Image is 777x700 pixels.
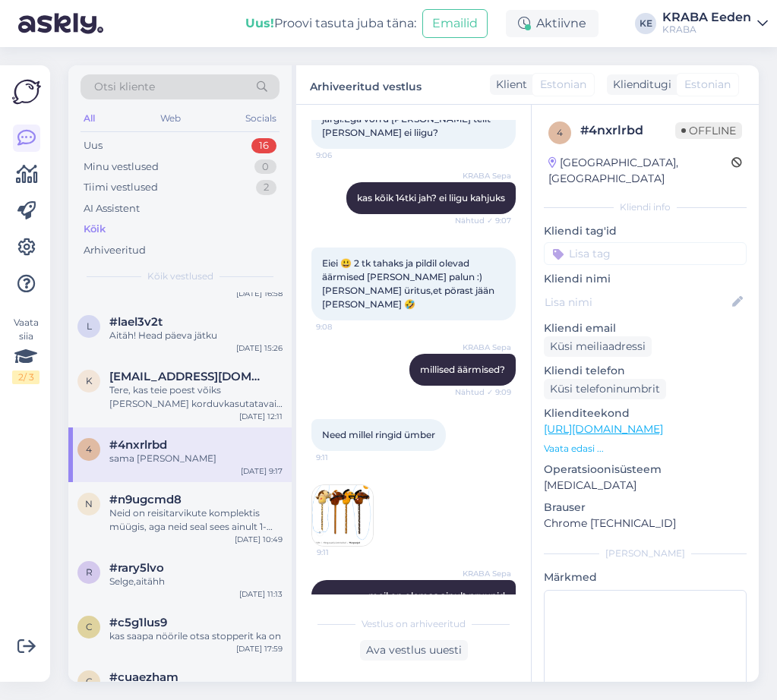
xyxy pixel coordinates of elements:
span: KRABA Sepa [454,568,511,579]
div: Kliendi info [544,200,747,214]
span: Estonian [684,77,731,93]
div: Küsi telefoninumbrit [544,379,666,399]
span: Need millel ringid ümber [322,429,435,440]
div: [DATE] 10:49 [235,534,283,545]
input: Lisa nimi [545,294,729,311]
div: KRABA Eeden [662,11,751,24]
div: kas saapa nöörile otsa stopperit ka on [109,629,283,643]
div: Vaata siia [12,316,39,384]
div: [DATE] 15:26 [236,342,283,354]
span: kellyvahtramae@gmail.com [109,370,267,383]
span: 9:11 [317,547,374,558]
div: Aktiivne [506,10,599,37]
span: k [86,375,93,386]
p: Kliendi telefon [544,363,747,379]
span: meil on olemas ainult pruunid [PERSON_NAME] pruuni lakaga, heledad on otsas kõik [358,590,507,629]
div: Arhiveeritud [84,243,146,258]
div: Kõik [84,222,106,237]
a: KRABA EedenKRABA [662,11,768,36]
span: n [85,498,93,509]
div: Küsi meiliaadressi [544,336,652,357]
div: Proovi tasuta juba täna: [245,14,416,33]
div: 2 / 3 [12,370,39,384]
span: 9:11 [316,452,373,463]
span: #n9ugcmd8 [109,493,182,506]
div: [GEOGRAPHIC_DATA], [GEOGRAPHIC_DATA] [548,155,731,187]
div: [DATE] 17:59 [236,643,283,654]
p: Kliendi tag'id [544,223,747,239]
p: Operatsioonisüsteem [544,462,747,478]
span: c [86,621,93,632]
div: # 4nxrlrbd [580,121,675,140]
p: Vaata edasi ... [544,442,747,456]
div: [DATE] 16:58 [236,288,283,299]
div: 2 [256,180,276,195]
p: Brauser [544,500,747,516]
span: #cuaezham [109,670,178,684]
div: Tere, kas teie poest võiks [PERSON_NAME] korduvkasutatavaid nõusid [109,383,283,411]
div: Neid on reisitarvikute komplektis müügis, aga neid seal sees ainult 1-2tki. [109,506,283,534]
div: AI Assistent [84,201,140,216]
span: 9:08 [316,321,373,333]
div: All [81,109,98,128]
span: Eiei 😃 2 tk tahaks ja pildil olevad äärmised [PERSON_NAME] palun :) [PERSON_NAME] üritus,et pöras... [322,257,497,310]
div: [DATE] 11:13 [239,588,283,600]
div: [PERSON_NAME] [544,547,747,560]
div: Klienditugi [607,77,671,93]
span: 9:06 [316,150,373,161]
span: millised äärmised? [420,364,505,375]
p: Klienditeekond [544,405,747,421]
input: Lisa tag [544,242,747,265]
span: Offline [675,122,742,139]
p: Kliendi email [544,320,747,336]
span: Nähtud ✓ 9:09 [454,386,511,398]
span: #4nxrlrbd [109,438,167,452]
div: Minu vestlused [84,159,159,175]
span: 4 [557,127,563,138]
span: Vestlus on arhiveeritud [362,617,466,631]
span: Estonian [540,77,586,93]
p: [MEDICAL_DATA] [544,478,747,493]
span: Kõik vestlused [147,270,213,283]
p: Kliendi nimi [544,271,747,287]
label: Arhiveeritud vestlus [310,74,422,95]
div: Web [157,109,184,128]
span: KRABA Sepa [454,342,511,353]
span: r [86,566,93,578]
span: kas kõik 14tki jah? ei liigu kahjuks [357,192,505,203]
div: [DATE] 9:17 [241,465,283,477]
div: sama [PERSON_NAME] [109,452,283,465]
span: c [86,676,93,687]
img: Attachment [312,485,373,546]
span: #lael3v2t [109,315,163,329]
div: KE [635,13,656,34]
div: KRABA [662,24,751,36]
div: Selge,aitähh [109,575,283,588]
div: 16 [251,138,276,153]
p: Chrome [TECHNICAL_ID] [544,516,747,531]
span: Otsi kliente [94,79,155,95]
div: 0 [254,159,276,175]
span: #c5g1lus9 [109,616,167,629]
span: l [87,320,92,332]
span: #rary5lvo [109,561,164,575]
div: Tiimi vestlused [84,180,158,195]
div: [DATE] 12:11 [239,411,283,422]
p: Märkmed [544,569,747,585]
button: Emailid [422,9,488,38]
a: [URL][DOMAIN_NAME] [544,422,663,436]
span: 4 [86,443,92,455]
div: Ava vestlus uuesti [360,640,468,661]
img: Askly Logo [12,77,41,106]
b: Uus! [245,16,274,30]
div: Uus [84,138,103,153]
span: KRABA Sepa [454,170,511,181]
div: Aitäh! Head päeva jätku [109,329,283,342]
span: Nähtud ✓ 9:07 [454,215,511,226]
div: Klient [490,77,527,93]
div: Socials [242,109,280,128]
